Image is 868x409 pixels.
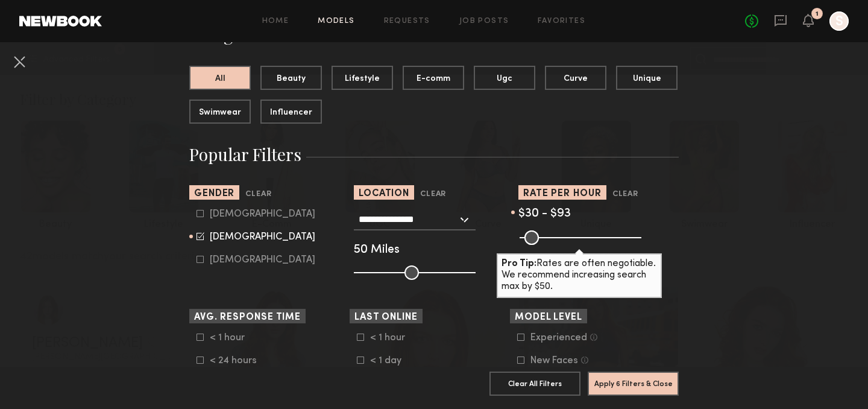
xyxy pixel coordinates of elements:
div: < 1 hour [370,334,417,341]
button: Clear [612,188,638,201]
a: Job Posts [459,17,509,25]
div: < 24 hours [210,357,257,364]
div: 1 [816,11,819,17]
button: Influencer [260,100,322,124]
a: S [829,11,849,31]
span: Avg. Response Time [194,313,301,322]
h3: Popular Filters [189,143,679,166]
span: Location [359,189,409,198]
button: Apply 6 Filters & Close [588,372,679,396]
div: [DEMOGRAPHIC_DATA] [210,256,315,264]
button: E-comm [403,66,464,90]
div: New Faces [530,357,578,364]
button: Beauty [260,66,322,90]
div: Rates are often negotiable. We recommend increasing search max by $50. [497,253,662,298]
span: $30 - $93 [518,208,571,220]
div: < 1 day [370,357,417,364]
a: Favorites [538,17,585,25]
a: Models [318,17,354,25]
button: Swimwear [189,100,251,124]
button: Clear All Filters [489,372,580,396]
div: Experienced [530,334,587,341]
button: Unique [616,66,678,90]
span: Last Online [354,313,418,322]
div: < 1 hour [210,334,257,341]
button: All [189,66,251,90]
div: [DEMOGRAPHIC_DATA] [210,211,315,218]
a: Home [262,17,289,25]
b: Pro Tip: [502,259,536,268]
button: Ugc [474,66,535,90]
div: 50 Miles [354,245,514,256]
span: Model Level [515,313,582,322]
a: Requests [384,17,430,25]
div: [DEMOGRAPHIC_DATA] [210,233,315,241]
button: Clear [420,188,446,201]
button: Lifestyle [332,66,393,90]
button: Curve [545,66,606,90]
button: Cancel [10,52,29,71]
common-close-button: Cancel [10,52,29,74]
button: Clear [245,188,271,201]
span: Gender [194,189,234,198]
span: Rate per Hour [523,189,602,198]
